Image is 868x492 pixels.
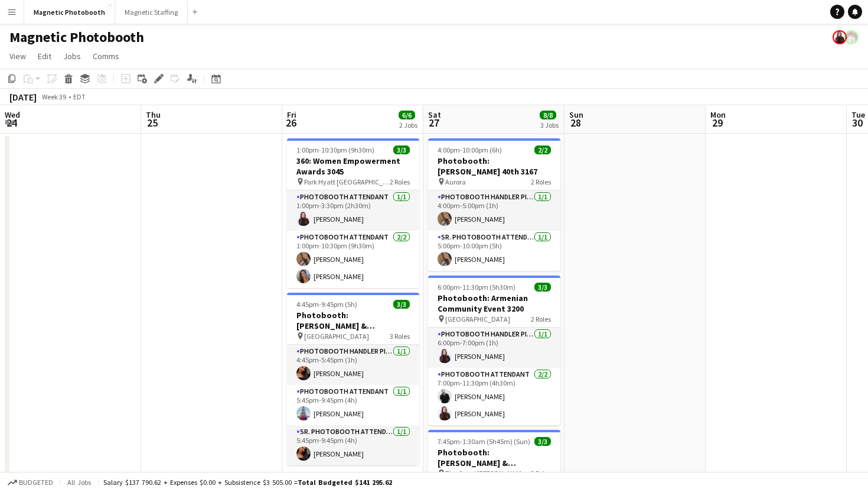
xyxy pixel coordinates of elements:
app-job-card: 6:00pm-11:30pm (5h30m)3/3Photobooth: Armenian Community Event 3200 [GEOGRAPHIC_DATA]2 RolesPhotob... [428,276,560,425]
span: Aurora [445,177,466,186]
div: [DATE] [9,91,37,103]
span: Park Hyatt [GEOGRAPHIC_DATA] [304,177,390,186]
span: 2 Roles [531,177,551,186]
span: 3/3 [534,437,551,446]
app-card-role: Photobooth Handler Pick-Up/Drop-Off1/14:45pm-5:45pm (1h)[PERSON_NAME] [287,345,419,385]
span: 2 Roles [531,315,551,323]
span: 3/3 [534,283,551,292]
app-card-role: Photobooth Attendant1/15:45pm-9:45pm (4h)[PERSON_NAME] [287,385,419,425]
span: Wed [5,109,20,120]
span: [GEOGRAPHIC_DATA] [445,315,510,323]
span: Comms [93,51,119,61]
span: 28 [567,116,583,130]
span: Sun [569,109,583,120]
app-card-role: Sr. Photobooth Attendant1/15:00pm-10:00pm (5h)[PERSON_NAME] [428,231,560,271]
span: 4:45pm-9:45pm (5h) [296,300,357,309]
span: Mon [710,109,726,120]
div: Salary $137 790.62 + Expenses $0.00 + Subsistence $3 505.00 = [103,478,392,487]
span: 3/3 [393,145,410,154]
app-user-avatar: Kara & Monika [844,30,859,44]
span: 3 Roles [390,332,410,341]
app-user-avatar: Maria Lopes [833,30,847,44]
span: All jobs [65,478,93,487]
span: 30 [850,116,865,130]
span: 1:00pm-10:30pm (9h30m) [296,145,374,154]
span: Budgeted [19,478,53,487]
span: 26 [285,116,296,130]
span: Total Budgeted $141 295.62 [298,478,392,487]
div: 2 Jobs [399,121,417,130]
app-card-role: Photobooth Handler Pick-Up/Drop-Off1/16:00pm-7:00pm (1h)[PERSON_NAME] [428,328,560,368]
h3: Photobooth: Armenian Community Event 3200 [428,293,560,314]
h3: Photobooth: [PERSON_NAME] & [PERSON_NAME]'s Wedding 3136 [428,447,560,468]
span: 2/2 [534,145,551,154]
span: View [9,51,26,61]
app-card-role: Sr. Photobooth Attendant1/15:45pm-9:45pm (4h)[PERSON_NAME] [287,425,419,465]
h1: Magnetic Photobooth [9,28,144,46]
div: EDT [73,92,86,101]
span: 27 [426,116,441,130]
span: [GEOGRAPHIC_DATA] [304,332,369,341]
h3: Photobooth: [PERSON_NAME] 40th 3167 [428,156,560,177]
app-card-role: Photobooth Handler Pick-Up/Drop-Off1/14:00pm-5:00pm (1h)[PERSON_NAME] [428,190,560,231]
span: 24 [3,116,20,130]
span: 2 Roles [531,469,551,478]
app-job-card: 4:45pm-9:45pm (5h)3/3Photobooth: [PERSON_NAME] & [PERSON_NAME]'s Engagement Party 3017 [GEOGRAPHI... [287,293,419,465]
a: Jobs [58,48,86,64]
span: 6/6 [399,111,415,119]
span: 29 [709,116,726,130]
span: Edit [38,51,51,61]
app-job-card: 1:00pm-10:30pm (9h30m)3/3360: Women Empowerment Awards 3045 Park Hyatt [GEOGRAPHIC_DATA]2 RolesPh... [287,138,419,288]
div: 3 Jobs [540,121,559,130]
span: Tue [851,109,865,120]
span: Thu [146,109,161,120]
a: Comms [88,48,124,64]
span: 7:45pm-1:30am (5h45m) (Sun) [438,437,530,446]
span: 4:00pm-10:00pm (6h) [438,145,502,154]
button: Magnetic Staffing [115,1,188,24]
span: Sat [428,109,441,120]
button: Budgeted [6,476,55,489]
h3: Photobooth: [PERSON_NAME] & [PERSON_NAME]'s Engagement Party 3017 [287,310,419,331]
span: Fri [287,109,296,120]
button: Magnetic Photobooth [24,1,115,24]
a: View [5,48,31,64]
app-job-card: 4:00pm-10:00pm (6h)2/2Photobooth: [PERSON_NAME] 40th 3167 Aurora2 RolesPhotobooth Handler Pick-Up... [428,138,560,271]
span: 25 [144,116,161,130]
app-card-role: Photobooth Attendant2/21:00pm-10:30pm (9h30m)[PERSON_NAME][PERSON_NAME] [287,231,419,288]
span: Week 39 [39,92,68,101]
span: 6:00pm-11:30pm (5h30m) [438,283,515,292]
app-card-role: Photobooth Attendant2/27:00pm-11:30pm (4h30m)[PERSON_NAME][PERSON_NAME] [428,368,560,425]
span: 8/8 [540,111,556,119]
a: Edit [33,48,56,64]
span: The Omni [PERSON_NAME][GEOGRAPHIC_DATA] [445,469,531,478]
app-card-role: Photobooth Attendant1/11:00pm-3:30pm (2h30m)[PERSON_NAME] [287,190,419,231]
span: 2 Roles [390,177,410,186]
h3: 360: Women Empowerment Awards 3045 [287,156,419,177]
span: Jobs [63,51,81,61]
span: 3/3 [393,300,410,309]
